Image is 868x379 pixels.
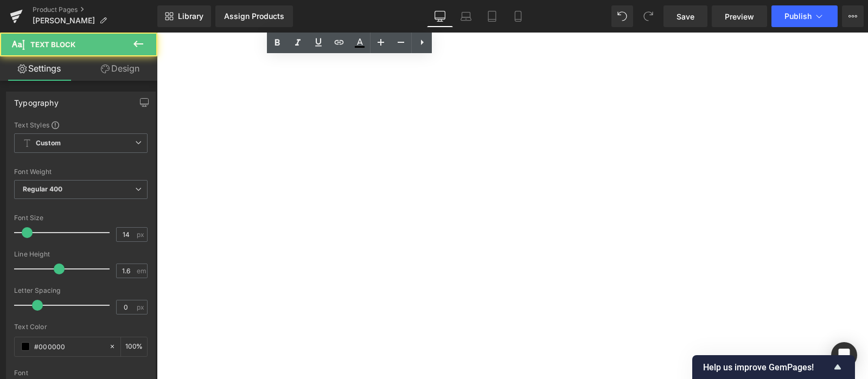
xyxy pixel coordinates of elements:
[224,12,284,21] div: Assign Products
[23,185,63,193] b: Regular 400
[33,16,95,25] span: [PERSON_NAME]
[14,120,148,129] div: Text Styles
[137,231,146,238] span: px
[30,40,75,49] span: Text Block
[121,337,147,356] div: %
[771,5,838,27] button: Publish
[34,341,104,352] input: Color
[505,5,531,27] a: Mobile
[784,12,812,21] span: Publish
[157,5,211,27] a: New Library
[676,11,694,22] span: Save
[14,92,59,107] div: Typography
[14,323,148,331] div: Text Color
[479,5,505,27] a: Tablet
[81,56,159,81] a: Design
[703,361,844,374] button: Show survey - Help us improve GemPages!
[637,5,659,27] button: Redo
[178,11,203,21] span: Library
[14,287,148,294] div: Letter Spacing
[14,369,148,377] div: Font
[611,5,633,27] button: Undo
[14,168,148,176] div: Font Weight
[36,139,61,148] b: Custom
[137,304,146,311] span: px
[453,5,479,27] a: Laptop
[137,267,146,274] span: em
[712,5,767,27] a: Preview
[842,5,864,27] button: More
[703,362,831,372] span: Help us improve GemPages!
[427,5,453,27] a: Desktop
[14,214,148,222] div: Font Size
[831,342,857,368] div: Open Intercom Messenger
[725,11,754,22] span: Preview
[33,5,157,14] a: Product Pages
[14,250,148,258] div: Line Height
